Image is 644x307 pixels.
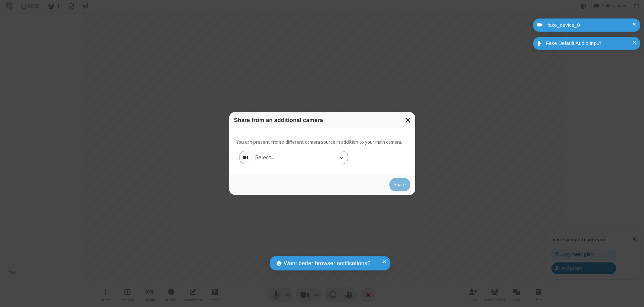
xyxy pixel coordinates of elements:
[401,112,415,128] button: Close modal
[545,21,635,29] div: fake_device_0
[543,40,635,47] div: Fake Default Audio Input
[234,117,410,123] h3: Share from an additional camera
[389,178,410,191] button: Share
[236,138,402,146] p: You can present from a different camera source in addition to your main camera.
[284,259,370,268] span: Want better browser notifications?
